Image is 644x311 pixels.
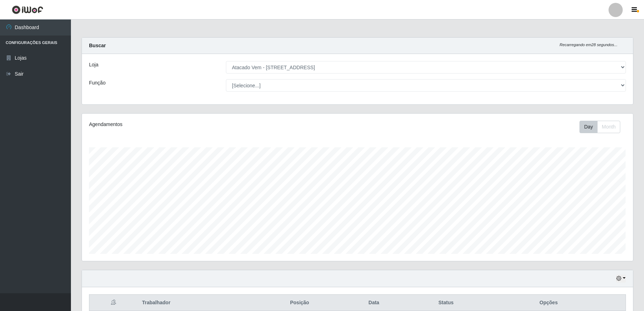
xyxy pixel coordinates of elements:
button: Month [597,121,620,133]
img: CoreUI Logo [12,5,43,14]
button: Day [579,121,598,133]
label: Função [89,79,106,87]
strong: Buscar [89,43,106,48]
div: Agendamentos [89,121,306,128]
label: Loja [89,61,98,69]
div: Toolbar with button groups [579,121,626,133]
div: First group [579,121,620,133]
i: Recarregando em 28 segundos... [560,43,617,47]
